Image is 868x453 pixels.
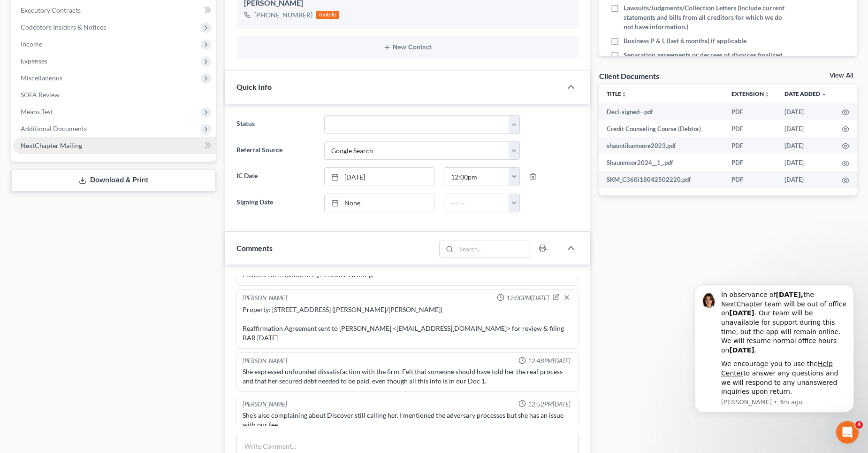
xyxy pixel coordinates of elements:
i: unfold_more [764,92,769,97]
td: [DATE] [777,103,834,120]
a: Extensionunfold_more [731,90,769,97]
span: Business P & L (last 6 months) if applicable [624,36,746,46]
td: [DATE] [777,154,834,171]
a: [DATE] [325,168,434,186]
td: PDF [724,103,777,120]
td: PDF [724,171,777,188]
label: Signing Date [232,194,320,212]
td: [DATE] [777,137,834,154]
td: Decl-signed--pdf [599,103,724,120]
span: Separation agreements or decrees of divorces finalized in the past 2 years [624,50,784,69]
input: Search... [456,241,531,257]
span: 12:00PM[DATE] [506,294,549,303]
td: PDF [724,154,777,171]
span: 12:52PM[DATE] [528,400,571,409]
a: Date Added expand_more [784,90,827,97]
span: Quick Info [236,82,272,91]
button: New Contact [244,44,571,51]
td: [DATE] [777,171,834,188]
div: Property: [STREET_ADDRESS] ([PERSON_NAME]/[PERSON_NAME]) Reaffirmation Agreement sent to [PERSON_... [243,305,572,343]
td: PDF [724,137,777,154]
div: [PERSON_NAME] [243,400,287,409]
div: She expressed unfounded dissatisfaction with the firm. Felt that someone should have told her the... [243,367,572,386]
span: Codebtors Insiders & Notices [21,23,106,31]
label: IC Date [232,167,320,186]
label: Status [232,115,320,134]
span: Miscellaneous [21,74,62,82]
a: NextChapter Mailing [13,137,216,154]
span: 4 [855,421,863,429]
a: Download & Print [11,169,216,191]
td: PDF [724,120,777,137]
span: Additional Documents [21,125,87,133]
td: [DATE] [777,120,834,137]
span: SOFA Review [21,91,60,99]
i: expand_more [821,92,827,97]
span: Expenses [21,57,47,65]
input: -- : -- [444,194,509,212]
td: SKM_C360i18042502220.pdf [599,171,724,188]
span: Lawsuits/Judgments/Collection Letters (Include current statements and bills from all creditors fo... [624,3,784,31]
div: [PHONE_NUMBER] [254,10,312,20]
div: She's also complaining about Discover still calling her. I mentioned the adversary processes but ... [243,411,572,430]
span: Executory Contracts [21,6,81,14]
td: shauntikamoore2023.pdf [599,137,724,154]
a: None [325,194,434,212]
div: mobile [316,11,340,19]
a: Titleunfold_more [607,90,627,97]
td: Shaunmoor2024__1_.pdf [599,154,724,171]
span: NextChapter Mailing [21,141,82,149]
span: 12:48PM[DATE] [528,357,571,366]
span: Income [21,40,42,48]
a: SOFA Review [13,86,216,103]
i: unfold_more [621,92,627,97]
div: Client Documents [599,71,659,81]
iframe: Intercom notifications message [680,276,868,418]
td: Credit Counseling Course (Debtor) [599,120,724,137]
div: [PERSON_NAME] [243,294,287,303]
input: -- : -- [444,168,509,186]
span: Comments [236,243,273,252]
iframe: Intercom live chat [836,421,859,444]
span: Means Test [21,108,53,116]
div: [PERSON_NAME] [243,357,287,366]
a: Executory Contracts [13,2,216,19]
a: View All [830,72,853,79]
label: Referral Source [232,141,320,160]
